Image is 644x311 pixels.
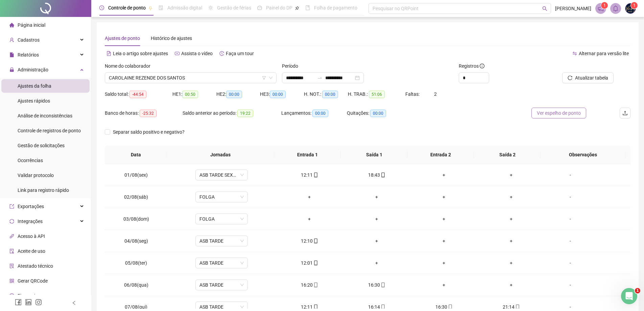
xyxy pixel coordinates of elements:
span: linkedin [25,299,32,306]
div: 18:43 [349,171,405,179]
span: 1 [635,288,640,293]
span: Relatórios [18,52,39,58]
span: upload [622,110,628,116]
span: 00:00 [370,110,386,117]
span: filter [262,76,266,80]
span: Gestão de solicitações [18,143,65,148]
span: file-text [106,51,111,56]
span: left [72,301,76,305]
span: 2 [434,91,437,97]
div: Saldo anterior ao período: [183,109,281,117]
span: mobile [313,261,318,265]
div: + [483,281,540,289]
span: dashboard [257,5,262,10]
span: 00:50 [182,91,198,98]
div: + [416,215,472,223]
span: Histórico de ajustes [151,36,192,41]
span: facebook [15,299,22,306]
div: + [483,215,540,223]
div: - [550,303,590,311]
div: H. TRAB.: [348,90,405,98]
span: Folha de pagamento [314,5,357,10]
span: Assista o vídeo [181,51,213,56]
span: Alternar para versão lite [579,51,629,56]
span: Atestado técnico [18,263,53,269]
div: - [550,193,590,201]
span: Ver espelho de ponto [537,109,581,117]
span: mobile [447,305,453,309]
div: - [550,259,590,267]
span: 1 [633,3,636,8]
span: 00:00 [270,91,286,98]
span: Cadastros [18,37,40,43]
div: 12:01 [281,259,338,267]
div: + [349,193,405,201]
span: [PERSON_NAME] [555,5,591,12]
span: search [542,6,547,11]
span: 06/08(qua) [124,282,148,288]
span: youtube [175,51,180,56]
span: Ocorrências [18,158,43,163]
div: 12:11 [281,171,338,179]
div: Saldo total: [105,90,172,98]
span: mobile [313,283,318,287]
span: reload [568,75,572,80]
span: Administração [18,67,48,72]
span: notification [598,5,604,12]
span: 02/08(sáb) [124,194,148,200]
span: Registros [459,62,484,70]
div: + [416,171,472,179]
span: Validar protocolo [18,173,54,178]
span: info-circle [480,64,484,68]
span: history [219,51,224,56]
span: Página inicial [18,22,45,28]
span: api [9,234,14,239]
sup: Atualize o seu contato no menu Meus Dados [631,2,638,9]
div: HE 2: [216,90,260,98]
span: 01/08(sex) [124,172,148,178]
sup: 1 [601,2,608,9]
span: mobile [313,305,318,309]
div: - [550,215,590,223]
span: FOLGA [199,192,244,202]
span: user-add [9,38,14,42]
span: 00:00 [312,110,328,117]
span: sync [9,219,14,224]
span: mobile [313,173,318,177]
span: Painel do DP [266,5,292,10]
th: Saída 2 [474,146,541,164]
div: + [416,193,472,201]
span: 51:06 [369,91,385,98]
button: Atualizar tabela [562,72,614,83]
th: Observações [541,146,625,164]
div: - [550,281,590,289]
span: sun [208,5,213,10]
span: Gestão de férias [217,5,251,10]
span: -25:32 [140,110,157,117]
div: 12:10 [281,237,338,245]
div: + [416,281,472,289]
span: Admissão digital [167,5,202,10]
span: Faltas: [405,91,421,97]
th: Saída 1 [341,146,407,164]
span: ASB TARDE [199,236,244,246]
div: HE 1: [172,90,216,98]
span: 00:00 [322,91,338,98]
span: dollar [9,293,14,298]
span: swap [572,51,577,56]
div: Banco de horas: [105,109,183,117]
span: qrcode [9,279,14,283]
span: Análise de inconsistências [18,113,72,118]
th: Jornadas [167,146,274,164]
span: pushpin [148,6,152,10]
div: 12:11 [281,303,338,311]
span: ASB TARDE SEXTA [199,170,244,180]
div: - [550,237,590,245]
div: + [416,259,472,267]
iframe: Intercom live chat [621,288,637,304]
span: solution [9,264,14,268]
span: 04/08(seg) [124,238,148,244]
span: ASB TARDE [199,258,244,268]
div: Quitações: [347,109,412,117]
div: 16:30 [416,303,472,311]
